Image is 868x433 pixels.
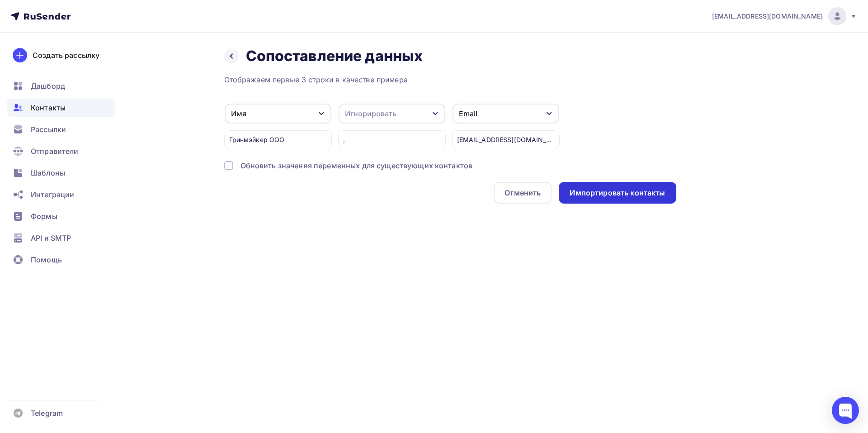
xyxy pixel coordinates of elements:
span: Помощь [31,254,62,265]
div: , [338,130,446,149]
div: Обновить значения переменных для существующих контактов [241,160,473,171]
div: Импортировать контакты [570,188,665,198]
button: Имя [224,103,332,124]
div: Игнорировать [345,108,396,119]
a: Шаблоны [7,164,115,182]
span: Шаблоны [31,167,65,178]
span: Интеграции [31,189,74,200]
a: Контакты [7,99,115,117]
button: Игнорировать [338,103,446,124]
span: Контакты [31,102,66,113]
a: Дашборд [7,77,115,95]
div: Создать рассылку [33,50,99,61]
span: Дашборд [31,81,65,91]
span: API и SMTP [31,233,71,243]
a: Рассылки [7,120,115,138]
span: [EMAIL_ADDRESS][DOMAIN_NAME] [712,12,823,21]
span: Формы [31,211,57,222]
div: Отображаем первые 3 строки в качестве примера [224,74,676,85]
span: Отправители [31,146,79,157]
h2: Сопоставление данных [246,47,423,65]
span: Telegram [31,408,63,419]
span: Рассылки [31,124,66,135]
div: [EMAIL_ADDRESS][DOMAIN_NAME] [452,130,560,149]
div: Отменить [505,187,541,198]
a: Отправители [7,142,115,160]
div: Гринмэйкер ООО [224,130,332,149]
div: Имя [231,108,246,119]
a: Формы [7,207,115,225]
a: [EMAIL_ADDRESS][DOMAIN_NAME] [712,7,857,25]
div: Email [459,108,477,119]
button: Email [452,103,560,124]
